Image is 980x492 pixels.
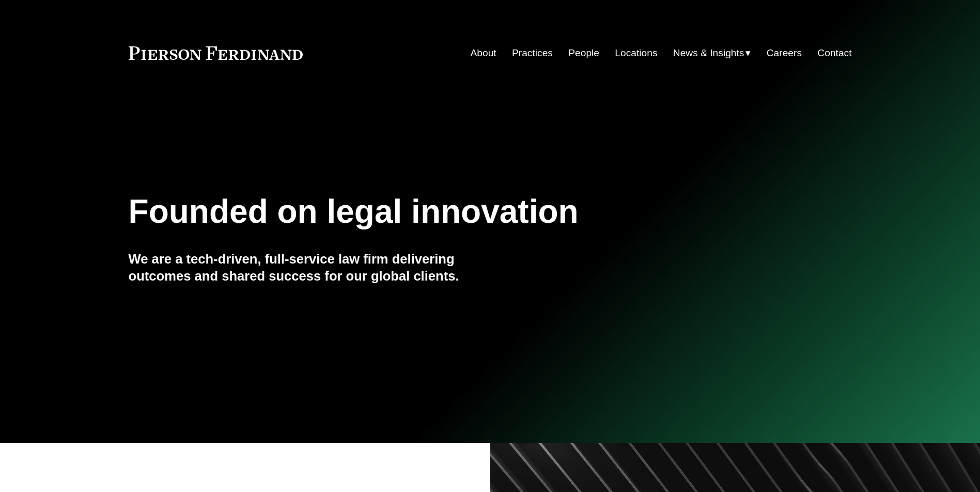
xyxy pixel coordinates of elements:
h4: We are a tech-driven, full-service law firm delivering outcomes and shared success for our global... [129,251,490,284]
a: folder dropdown [673,43,751,63]
a: Locations [615,43,657,63]
span: News & Insights [673,44,744,62]
a: Contact [817,43,851,63]
a: People [568,43,599,63]
a: Careers [767,43,802,63]
a: About [471,43,496,63]
h1: Founded on legal innovation [129,193,732,231]
a: Practices [512,43,553,63]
